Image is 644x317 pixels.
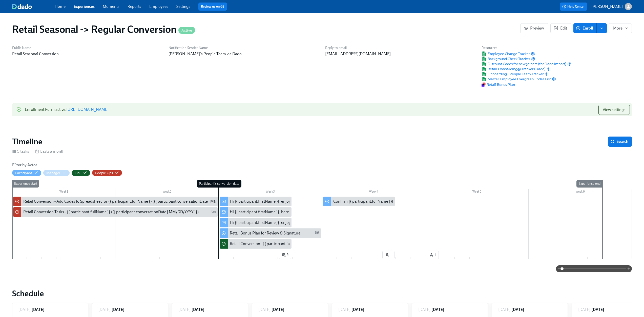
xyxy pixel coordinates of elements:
[608,137,632,147] button: Search
[32,307,45,312] h6: [DATE]
[197,180,241,188] div: Participant's conversion date
[12,4,32,9] img: dado
[12,170,41,176] button: Participant
[333,199,450,204] div: Confirm {{ participant.fullName }}has signed their Retail Bonus Plan
[482,62,487,66] img: Google Sheet
[613,26,628,31] span: More
[169,45,319,50] h6: Notification Sender Name
[12,51,162,57] p: Retail Seasonal Conversion
[12,23,195,35] h1: Retail Seasonal -> Regular Conversion
[12,45,162,50] h6: Public Name
[103,4,119,9] a: Moments
[220,228,321,238] div: Retail Bonus Plan for Review & Signature
[198,3,227,11] button: Review us on G2
[72,170,90,176] button: EPC
[482,66,546,71] span: Retail Onboarding@ Tracker (Dado)
[482,56,530,61] span: Background Check Tracker
[258,307,271,312] p: [DATE]
[92,170,122,176] button: People Ops
[598,105,630,115] button: View settings
[425,189,529,196] div: Week 5
[482,71,544,76] span: Onboarding - People Team Tracker
[128,4,141,9] a: Reports
[482,66,546,71] a: Google SheetRetail Onboarding@ Tracker (Dado)
[482,51,530,56] a: Google SheetEmployee Change Tracker
[482,76,551,82] span: Master Employee Evergreen Codes List
[23,199,240,204] div: Retail Conversion - Add Codes to Spreadsheet for {{ participant.fullName }} ({{ participant.conve...
[482,71,544,76] a: Google SheetOnboarding - People Team Tracker
[12,149,29,154] div: 5 tasks
[315,230,319,236] span: Work Email
[35,149,65,154] div: Lasts a month
[212,209,216,215] span: Work Email
[12,137,42,147] h2: Timeline
[18,307,31,312] p: [DATE]
[351,307,364,312] h6: [DATE]
[382,251,394,259] button: 1
[385,252,392,257] span: 1
[75,171,81,175] div: Hide EPC
[482,57,487,61] img: Google Sheet
[482,82,515,87] button: DocusignRetail Bonus Plan
[482,61,566,66] span: Discount Codes for new joiners (for Dado import)
[578,307,590,312] p: [DATE]
[25,105,109,115] div: Enrollment Form active :
[520,23,548,33] button: Preview
[220,218,292,227] div: Hi {{ participant.firstName }}, enjoy your new shoe & bag codes
[149,4,168,9] a: Employees
[322,189,425,196] div: Week 4
[482,67,487,71] img: Google Sheet
[55,4,66,9] a: Home
[482,83,486,87] img: Docusign
[482,51,487,56] img: Google Sheet
[115,189,219,196] div: Week 2
[560,3,587,11] button: Help Center
[427,251,439,259] button: 1
[325,51,475,57] p: [EMAIL_ADDRESS][DOMAIN_NAME]
[591,4,623,9] p: [PERSON_NAME]
[482,51,530,56] span: Employee Change Tracker
[498,307,510,312] p: [DATE]
[279,251,291,259] button: 5
[12,180,39,188] div: Experience start
[95,171,113,175] div: Hide People Ops
[66,107,109,112] a: [URL][DOMAIN_NAME]
[112,307,124,312] h6: [DATE]
[325,45,475,50] h6: Reply-to email
[550,23,571,33] button: Edit
[13,207,218,217] div: Retail Conversion Tasks - {{ participant.fullName }} ({{ participant.conversationDate | MM/DD/YYY...
[576,180,603,188] div: Experience end
[15,171,32,175] div: Hide Participant
[431,307,444,312] h6: [DATE]
[272,307,284,312] h6: [DATE]
[529,189,632,196] div: Week 6
[612,139,628,144] span: Search
[282,252,288,257] span: 5
[230,241,394,247] div: Retail Conversion - {{ participant.fullName }} ({{ participant.conversationDate | MM-DD-YYYY }})
[192,307,204,312] h6: [DATE]
[178,307,191,312] p: [DATE]
[230,230,300,236] div: Retail Bonus Plan for Review & Signature
[418,307,430,312] p: [DATE]
[482,56,530,61] a: Google SheetBackground Check Tracker
[482,82,515,87] span: Retail Bonus Plan
[178,29,195,32] span: Active
[591,3,632,10] button: [PERSON_NAME]
[98,307,111,312] p: [DATE]
[482,61,566,66] a: Google SheetDiscount Codes for new joiners (for Dado import)
[573,23,597,33] button: Enroll
[220,239,292,249] div: Retail Conversion - {{ participant.fullName }} ({{ participant.conversationDate | MM-DD-YYYY }})
[220,197,292,206] div: Hi {{ participant.firstName }}, enjoy your semi-annual uniform codes.
[429,252,436,257] span: 1
[43,170,69,176] button: Manager
[230,199,348,204] div: Hi {{ participant.firstName }}, enjoy your semi-annual uniform codes.
[603,107,626,112] span: View settings
[482,77,487,81] img: Google Sheet
[12,189,115,196] div: Week 1
[12,4,55,9] a: dado
[201,4,224,9] a: Review us on G2
[511,307,524,312] h6: [DATE]
[591,307,604,312] h6: [DATE]
[609,23,632,33] button: More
